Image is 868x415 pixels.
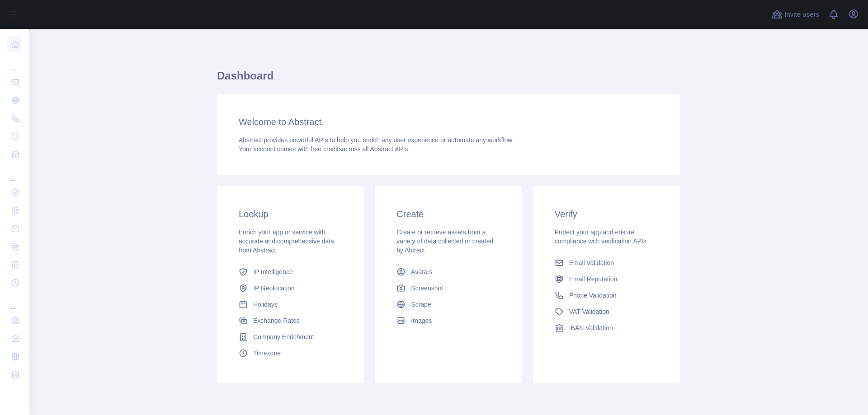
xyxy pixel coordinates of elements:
h3: Welcome to Abstract. [239,116,658,128]
a: Holidays [235,296,346,312]
span: Enrich your app or service with accurate and comprehensive data from Abstract [239,228,334,254]
span: VAT Validation [569,307,609,316]
button: Invite users [770,7,821,22]
span: Company Enrichment [253,332,314,341]
span: Create or retrieve assets from a variety of data collected or created by Abtract [396,228,493,254]
a: Email Reputation [551,271,662,287]
span: Exchange Rates [253,316,300,325]
a: Email Validation [551,255,662,271]
span: Abstract provides powerful APIs to help you enrich any user experience or automate any workflow. [239,136,514,144]
a: Company Enrichment [235,329,346,345]
span: Your account comes with across all Abstract APIs. [239,145,410,153]
span: Timezone [253,349,281,358]
span: Avatars [411,267,432,276]
span: Email Reputation [569,275,618,284]
span: IP Geolocation [253,284,295,293]
a: IBAN Validation [551,320,662,336]
span: Images [411,316,432,325]
a: VAT Validation [551,303,662,320]
span: Scrape [411,300,431,309]
a: Exchange Rates [235,312,346,329]
a: IP Intelligence [235,264,346,280]
span: IP Intelligence [253,267,293,276]
a: Avatars [393,264,504,280]
span: Protect your app and ensure compliance with verification APIs [555,228,646,245]
a: Scrape [393,296,504,312]
span: IBAN Validation [569,323,613,332]
a: Phone Validation [551,287,662,303]
div: ... [7,54,22,72]
span: Screenshot [411,284,443,293]
div: ... [7,293,22,311]
h1: Dashboard [217,69,680,90]
a: Images [393,312,504,329]
a: Screenshot [393,280,504,296]
h3: Verify [555,208,658,220]
h3: Lookup [239,208,342,220]
span: free credits [311,145,342,153]
span: Phone Validation [569,291,617,300]
span: Email Validation [569,258,614,267]
a: IP Geolocation [235,280,346,296]
h3: Create [396,208,500,220]
span: Holidays [253,300,278,309]
div: ... [7,164,22,182]
a: Timezone [235,345,346,361]
span: Invite users [784,9,819,20]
